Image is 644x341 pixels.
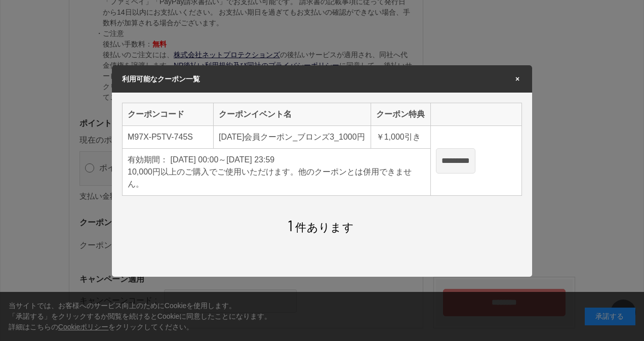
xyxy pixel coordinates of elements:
[214,126,371,149] td: [DATE]会員クーポン_ブロンズ3_1000円
[214,103,371,126] th: クーポンイベント名
[170,155,274,164] span: [DATE] 00:00～[DATE] 23:59
[371,103,430,126] th: クーポン特典
[288,216,293,234] span: 1
[128,155,168,164] span: 有効期間：
[128,166,425,190] div: 10,000円以上のご購入でご使用いただけます。他のクーポンとは併用できません。
[376,133,405,141] span: ￥1,000
[371,126,430,149] td: 引き
[123,126,214,149] td: M97X-P5TV-745S
[513,75,522,82] span: ×
[123,103,214,126] th: クーポンコード
[122,75,200,83] span: 利用可能なクーポン一覧
[288,221,354,234] span: 件あります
